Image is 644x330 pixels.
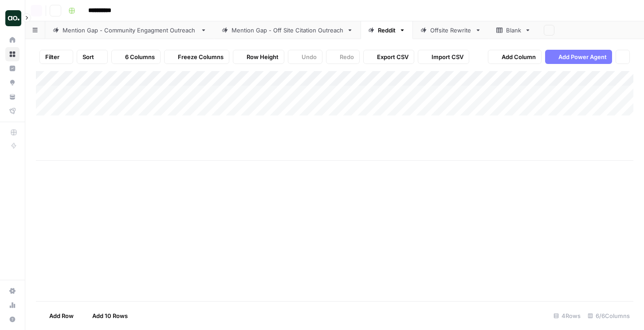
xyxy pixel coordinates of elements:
[432,52,463,61] span: Import CSV
[378,26,396,35] div: Reddit
[488,50,542,64] button: Add Column
[5,284,20,298] a: Settings
[111,50,161,64] button: 6 Columns
[214,21,361,39] a: Mention Gap - Off Site Citation Outreach
[502,52,536,61] span: Add Column
[489,21,538,39] a: Blank
[418,50,469,64] button: Import CSV
[5,312,20,326] button: Help + Support
[558,52,607,61] span: Add Power Agent
[5,47,20,61] a: Browse
[82,52,94,61] span: Sort
[125,52,155,61] span: 6 Columns
[584,309,633,323] div: 6/6 Columns
[413,21,489,39] a: Offsite Rewrite
[79,309,133,323] button: Add 10 Rows
[5,7,20,29] button: Workspace: Dillon Test
[302,52,317,61] span: Undo
[45,52,59,61] span: Filter
[77,50,108,64] button: Sort
[45,21,214,39] a: Mention Gap - Community Engagment Outreach
[377,52,408,61] span: Export CSV
[506,26,521,35] div: Blank
[326,50,360,64] button: Redo
[363,50,414,64] button: Export CSV
[545,50,612,64] button: Add Power Agent
[164,50,229,64] button: Freeze Columns
[92,311,128,320] span: Add 10 Rows
[5,104,20,118] a: Flightpath
[288,50,322,64] button: Undo
[233,50,284,64] button: Row Height
[361,21,413,39] a: Reddit
[36,309,79,323] button: Add Row
[49,311,74,320] span: Add Row
[247,52,279,61] span: Row Height
[63,26,197,35] div: Mention Gap - Community Engagment Outreach
[430,26,471,35] div: Offsite Rewrite
[5,298,20,312] a: Usage
[5,76,20,90] a: Opportunities
[5,90,20,104] a: Your Data
[340,52,354,61] span: Redo
[5,10,21,26] img: Dillon Test Logo
[178,52,224,61] span: Freeze Columns
[5,61,20,76] a: Insights
[39,50,73,64] button: Filter
[232,26,343,35] div: Mention Gap - Off Site Citation Outreach
[5,33,20,47] a: Home
[550,309,584,323] div: 4 Rows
